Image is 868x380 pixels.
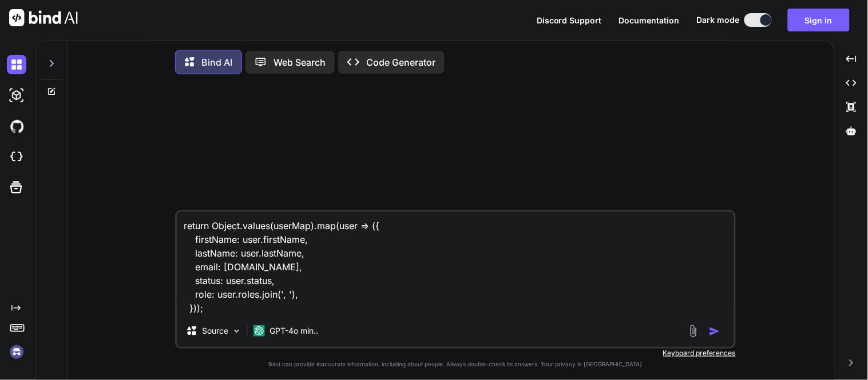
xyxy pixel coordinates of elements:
p: Bind can provide inaccurate information, including about people. Always double-check its answers.... [175,360,736,369]
p: Source [202,325,228,337]
img: cloudideIcon [7,147,26,167]
img: darkAi-studio [7,86,26,105]
img: darkChat [7,55,26,74]
img: githubDark [7,117,26,136]
img: GPT-4o mini [253,325,265,337]
img: icon [709,326,720,337]
p: Keyboard preferences [175,349,736,358]
button: Discord Support [537,14,602,26]
p: Bind AI [201,55,232,69]
img: attachment [687,325,700,338]
button: Sign in [788,9,850,31]
span: Discord Support [537,15,602,25]
span: Dark mode [697,14,740,26]
img: Bind AI [9,9,78,26]
p: Web Search [274,55,326,69]
img: signin [7,342,26,362]
p: GPT-4o min.. [269,325,318,337]
textarea: return Object.values(userMap).map(user => ({ firstName: user.firstName, lastName: user.lastName, ... [177,212,734,315]
button: Documentation [619,14,680,26]
span: Documentation [619,15,680,25]
img: Pick Models [232,326,241,336]
p: Code Generator [366,55,435,69]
